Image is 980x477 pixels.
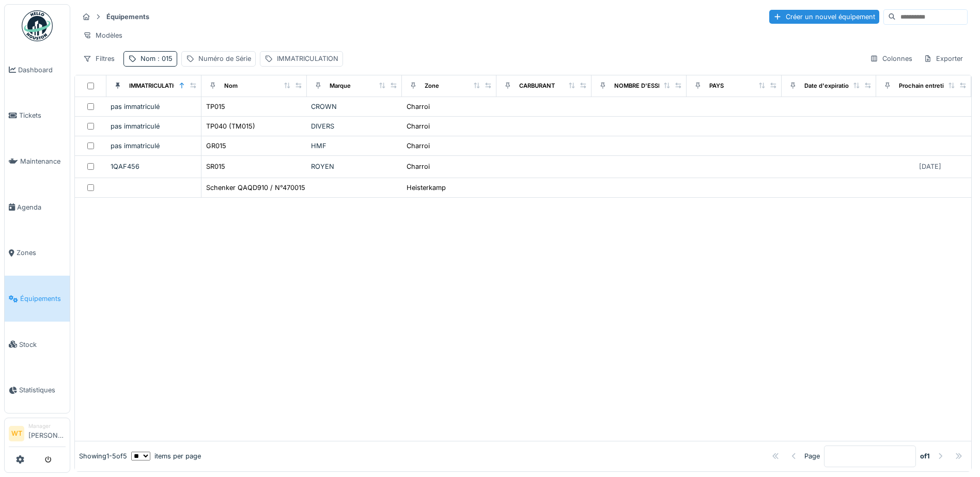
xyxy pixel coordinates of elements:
[5,47,70,93] a: Dashboard
[407,102,430,112] div: Charroi
[5,184,70,230] a: Agenda
[311,121,398,131] div: DIVERS
[5,93,70,139] a: Tickets
[425,82,439,90] div: Zone
[129,82,183,90] div: IMMATRICULATION
[79,51,119,66] div: Filtres
[277,54,338,63] div: IMMATRICULATION
[111,162,197,171] div: 1QAF456
[19,110,66,120] span: Tickets
[5,276,70,322] a: Équipements
[79,451,127,461] div: Showing 1 - 5 of 5
[22,10,53,41] img: Badge_color-CXgf-gQk.svg
[919,162,941,171] div: [DATE]
[919,51,968,66] div: Exporter
[769,10,879,24] div: Créer un nouvel équipement
[311,162,398,171] div: ROYEN
[899,82,951,90] div: Prochain entretien
[206,121,255,131] div: TP040 (TM015)
[5,368,70,414] a: Statistiques
[141,54,173,63] div: Nom
[206,162,225,171] div: SR015
[111,141,197,151] div: pas immatriculé
[407,121,430,131] div: Charroi
[19,385,66,395] span: Statistiques
[519,82,555,90] div: CARBURANT
[709,82,724,90] div: PAYS
[311,102,398,112] div: CROWN
[9,422,66,447] a: WT Manager[PERSON_NAME]
[18,65,66,75] span: Dashboard
[407,162,430,171] div: Charroi
[311,141,398,151] div: HMF
[28,422,66,444] li: [PERSON_NAME]
[206,183,305,193] div: Schenker QAQD910 / N°470015
[19,340,66,349] span: Stock
[5,322,70,368] a: Stock
[920,451,930,461] strong: of 1
[20,294,66,304] span: Équipements
[17,248,66,258] span: Zones
[407,183,446,193] div: Heisterkamp
[9,426,24,441] li: WT
[155,55,173,62] span: : 015
[865,51,917,66] div: Colonnes
[28,422,66,430] div: Manager
[804,82,852,90] div: Date d'expiration
[804,451,820,461] div: Page
[5,138,70,184] a: Maintenance
[111,102,197,112] div: pas immatriculé
[131,451,201,461] div: items per page
[79,28,127,43] div: Modèles
[102,12,153,22] strong: Équipements
[224,82,238,90] div: Nom
[206,102,225,112] div: TP015
[206,141,226,151] div: GR015
[5,230,70,276] a: Zones
[20,156,66,166] span: Maintenance
[111,121,197,131] div: pas immatriculé
[614,82,667,90] div: NOMBRE D'ESSIEU
[17,202,66,212] span: Agenda
[407,141,430,151] div: Charroi
[198,54,251,63] div: Numéro de Série
[330,82,351,90] div: Marque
